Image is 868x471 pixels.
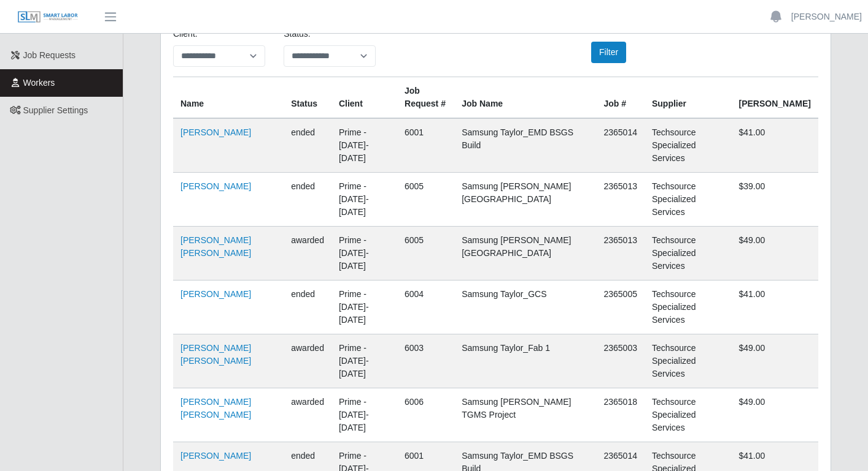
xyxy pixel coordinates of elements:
th: Status [284,77,331,119]
td: 6004 [397,281,454,334]
td: Samsung [PERSON_NAME][GEOGRAPHIC_DATA] [454,227,596,281]
a: [PERSON_NAME] [PERSON_NAME] [180,235,251,258]
td: Prime - [DATE]-[DATE] [331,173,397,227]
th: Client [331,77,397,119]
button: Filter [591,42,626,63]
td: 6005 [397,227,454,281]
th: Name [173,77,284,119]
td: 6001 [397,118,454,173]
td: 2365005 [596,281,645,334]
td: $41.00 [732,281,819,334]
th: Job # [596,77,645,119]
td: Samsung Taylor_Fab 1 [454,334,596,388]
td: Prime - [DATE]-[DATE] [331,388,397,442]
td: ended [284,173,331,227]
a: [PERSON_NAME] [PERSON_NAME] [180,397,251,420]
td: $49.00 [732,334,819,388]
a: [PERSON_NAME] [180,127,251,137]
td: $41.00 [732,118,819,173]
td: $49.00 [732,388,819,442]
td: Techsource Specialized Services [645,118,732,173]
td: 6006 [397,388,454,442]
span: Job Requests [23,50,76,60]
td: Prime - [DATE]-[DATE] [331,118,397,173]
td: 2365003 [596,334,645,388]
th: Supplier [645,77,732,119]
td: Prime - [DATE]-[DATE] [331,281,397,334]
td: Techsource Specialized Services [645,334,732,388]
td: Techsource Specialized Services [645,388,732,442]
td: Samsung Taylor_GCS [454,281,596,334]
td: Techsource Specialized Services [645,173,732,227]
img: SLM Logo [17,10,79,24]
td: 2365014 [596,118,645,173]
a: [PERSON_NAME] [180,181,251,191]
label: Client: [173,28,198,40]
a: [PERSON_NAME] [180,451,251,461]
td: Techsource Specialized Services [645,227,732,281]
td: Prime - [DATE]-[DATE] [331,227,397,281]
td: 2365018 [596,388,645,442]
td: $39.00 [732,173,819,227]
td: ended [284,281,331,334]
td: awarded [284,334,331,388]
td: 6003 [397,334,454,388]
td: 2365013 [596,227,645,281]
td: 2365013 [596,173,645,227]
td: awarded [284,227,331,281]
td: $49.00 [732,227,819,281]
a: [PERSON_NAME] [180,289,251,299]
a: [PERSON_NAME] [791,10,862,23]
td: Samsung [PERSON_NAME] TGMS Project [454,388,596,442]
td: Techsource Specialized Services [645,281,732,334]
td: awarded [284,388,331,442]
td: Samsung Taylor_EMD BSGS Build [454,118,596,173]
td: Prime - [DATE]-[DATE] [331,334,397,388]
td: 6005 [397,173,454,227]
th: Job Request # [397,77,454,119]
label: Status: [284,28,311,40]
span: Supplier Settings [23,105,88,115]
td: Samsung [PERSON_NAME][GEOGRAPHIC_DATA] [454,173,596,227]
td: ended [284,118,331,173]
span: Workers [23,78,55,88]
th: [PERSON_NAME] [732,77,819,119]
a: [PERSON_NAME] [PERSON_NAME] [180,343,251,366]
th: Job Name [454,77,596,119]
